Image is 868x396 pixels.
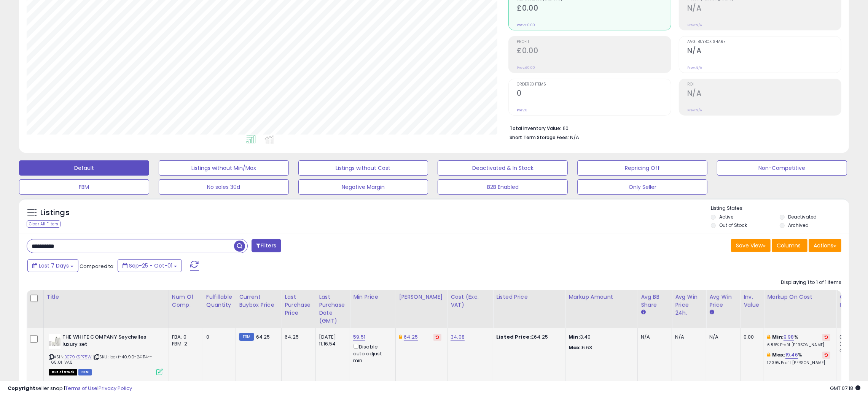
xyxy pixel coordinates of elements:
[49,334,61,349] img: 31GfVMQ59tL._SL40_.jpg
[517,89,671,99] h2: 0
[830,385,860,392] span: 2025-10-10 07:18 GMT
[687,108,702,112] small: Prev: N/A
[687,46,841,57] h2: N/A
[99,385,132,392] a: Privacy Policy
[49,334,163,374] div: ASIN:
[65,385,97,392] a: Terms of Use
[49,369,77,375] span: All listings that are currently out of stock and unavailable for purchase on Amazon
[784,333,794,341] a: 9.98
[285,334,310,341] div: 64.25
[767,342,830,348] p: 6.86% Profit [PERSON_NAME]
[451,293,490,309] div: Cost (Exc. VAT)
[496,333,531,341] b: Listed Price:
[47,293,166,301] div: Title
[839,341,850,347] small: (0%)
[687,4,841,14] h2: N/A
[19,179,149,195] button: FBM
[80,263,115,270] span: Compared to:
[451,333,465,341] a: 34.08
[27,259,78,272] button: Last 7 Days
[172,334,197,341] div: FBA: 0
[767,293,833,301] div: Markup on Cost
[239,293,278,309] div: Current Buybox Price
[517,65,535,70] small: Prev: £0.00
[577,179,707,195] button: Only Seller
[118,259,182,272] button: Sep-25 - Oct-01
[239,333,254,341] small: FBM
[719,214,733,220] label: Active
[129,262,172,269] span: Sep-25 - Oct-01
[319,334,344,347] div: [DATE] 11:16:54
[839,293,867,309] div: Ordered Items
[517,108,527,112] small: Prev: 0
[709,334,734,341] div: N/A
[687,40,841,44] span: Avg. Buybox Share
[711,205,849,212] p: Listing States:
[64,354,92,360] a: B079KSP75W
[353,342,390,364] div: Disable auto adjust min
[404,333,418,341] a: 64.25
[772,333,784,341] b: Min:
[399,293,444,301] div: [PERSON_NAME]
[785,351,798,359] a: 19.46
[767,334,830,348] div: %
[641,309,645,316] small: Avg BB Share.
[517,82,671,87] span: Ordered Items
[8,385,132,392] div: seller snap | |
[569,344,632,351] p: 6.63
[569,293,634,301] div: Markup Amount
[256,333,270,341] span: 64.25
[298,160,428,176] button: Listings without Cost
[496,293,562,301] div: Listed Price
[717,160,847,176] button: Non-Competitive
[719,222,747,228] label: Out of Stock
[19,160,149,176] button: Default
[39,262,69,269] span: Last 7 Days
[788,214,817,220] label: Deactivated
[675,334,700,341] div: N/A
[285,293,312,317] div: Last Purchase Price
[570,134,579,141] span: N/A
[569,334,632,341] p: 3.40
[27,220,61,228] div: Clear All Filters
[298,179,428,195] button: Negative Margin
[172,341,197,347] div: FBM: 2
[172,293,200,309] div: Num of Comp.
[809,239,841,252] button: Actions
[62,334,155,350] b: THE WHITE COMPANY Seychelles luxury set
[764,290,836,328] th: The percentage added to the cost of goods (COGS) that forms the calculator for Min & Max prices.
[517,46,671,57] h2: £0.00
[8,385,35,392] strong: Copyright
[510,125,561,131] b: Total Inventory Value:
[687,65,702,70] small: Prev: N/A
[675,293,703,317] div: Avg Win Price 24h.
[496,334,559,341] div: £64.25
[353,293,392,301] div: Min Price
[510,123,836,132] li: £0
[641,293,669,309] div: Avg BB Share
[40,208,70,218] h5: Listings
[709,293,737,309] div: Avg Win Price
[687,89,841,99] h2: N/A
[687,23,702,27] small: Prev: N/A
[781,279,841,286] div: Displaying 1 to 1 of 1 items
[788,222,809,228] label: Archived
[252,239,281,252] button: Filters
[744,293,761,309] div: Inv. value
[767,360,830,366] p: 12.39% Profit [PERSON_NAME]
[641,334,666,341] div: N/A
[206,334,230,341] div: 0
[772,351,786,358] b: Max:
[78,369,92,375] span: FBM
[319,293,347,325] div: Last Purchase Date (GMT)
[777,242,801,249] span: Columns
[206,293,233,309] div: Fulfillable Quantity
[510,134,569,141] b: Short Term Storage Fees:
[577,160,707,176] button: Repricing Off
[687,82,841,87] span: ROI
[767,352,830,366] div: %
[731,239,771,252] button: Save View
[517,40,671,44] span: Profit
[569,333,580,341] strong: Min:
[438,160,568,176] button: Deactivated & In Stock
